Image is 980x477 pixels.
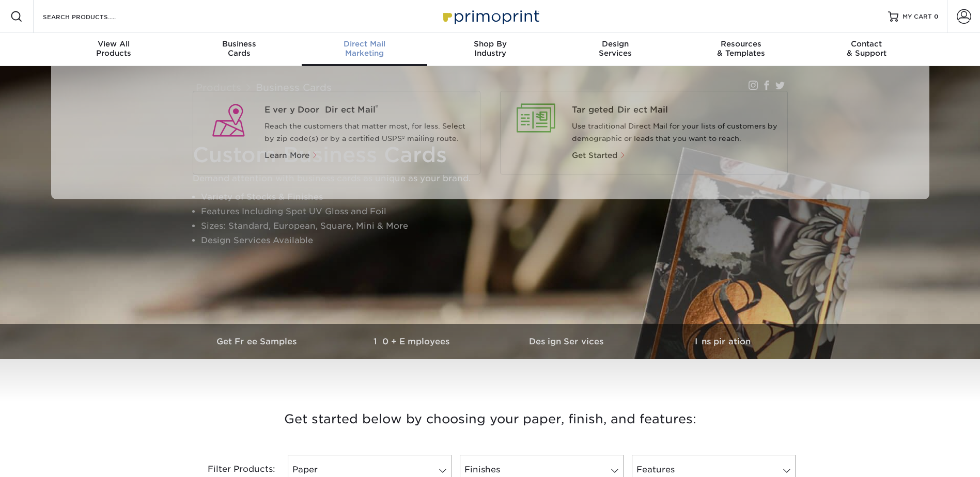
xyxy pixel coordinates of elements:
span: Direct Mail [302,39,427,49]
span: Business [176,39,302,49]
a: View AllProducts [51,33,177,66]
span: View All [51,39,177,49]
span: Every Door Direct Mail [265,104,472,116]
span: Learn More [265,151,309,160]
div: Cards [176,39,302,58]
span: Resources [678,39,804,49]
p: Reach the customers that matter most, for less. Select by zip code(s) or by a certified USPS® mai... [265,120,472,145]
a: Shop ByIndustry [427,33,553,66]
span: MY CART [903,12,932,21]
sup: ® [376,103,378,111]
img: Primoprint [439,5,542,27]
a: Contact& Support [804,33,929,66]
div: Products [51,39,177,58]
div: & Support [804,39,929,58]
a: DesignServices [553,33,678,66]
a: Targeted Direct Mail [572,104,779,116]
a: Learn More [265,152,322,160]
a: Get Started [572,152,626,160]
span: Contact [804,39,929,49]
span: Get Started [572,151,617,160]
input: SEARCH PRODUCTS..... [42,10,143,23]
a: Resources& Templates [678,33,804,66]
span: Design [553,39,678,49]
h3: Get started below by choosing your paper, finish, and features: [188,396,792,442]
a: BusinessCards [176,33,302,66]
span: Shop By [427,39,553,49]
div: & Templates [678,39,804,58]
a: Direct MailMarketing [302,33,427,66]
div: Services [553,39,678,58]
div: Industry [427,39,553,58]
a: Every Door Direct Mail® [265,104,472,116]
p: Use traditional Direct Mail for your lists of customers by demographic or leads that you want to ... [572,120,779,145]
span: 0 [934,13,939,20]
div: Marketing [302,39,427,58]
